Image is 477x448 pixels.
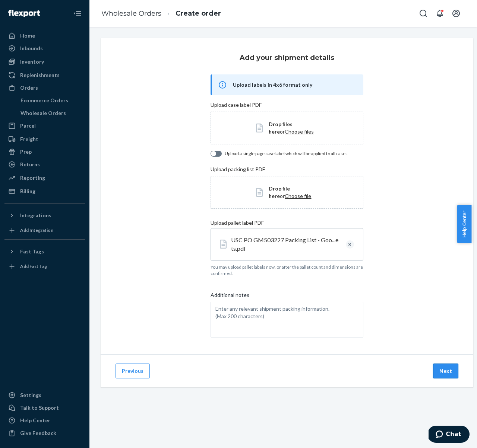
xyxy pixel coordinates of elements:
div: Orders [20,84,38,92]
div: Wholesale Orders [20,109,66,117]
button: Open account menu [449,6,464,21]
a: Orders [4,82,85,94]
button: Open notifications [432,6,447,21]
div: USC PO GM503227 Packing List - Goo...ets.pdf [231,236,339,253]
div: Give Feedback [20,429,56,437]
button: Close Navigation [70,6,85,21]
a: Home [4,30,85,42]
div: Parcel [20,122,36,129]
button: Previous [116,364,150,378]
a: Prep [4,146,85,158]
div: Inventory [20,58,44,65]
footer: You may upload pallet labels now, or after the pallet count and dimensions are confirmed. [211,264,363,276]
button: Next [433,364,458,378]
a: Add Fast Tag [4,260,85,272]
div: Talk to Support [20,404,59,412]
a: Freight [4,133,85,145]
div: Replenishments [20,71,60,79]
a: Returns [4,159,85,170]
span: or [280,193,285,199]
span: Choose file [285,193,311,199]
a: Add Integration [4,224,85,236]
div: Integrations [20,212,51,219]
span: Additional notes [211,291,249,302]
textarea: Additional notes [211,302,363,337]
span: Drop files here [269,121,293,135]
a: Inbounds [4,42,85,54]
a: Ecommerce Orders [17,95,85,106]
span: Drop file here [269,185,290,199]
div: Add Fast Tag [20,263,47,269]
p: Upload pallet label PDF [211,219,363,227]
div: Fast Tags [20,248,44,255]
div: Help Center [20,417,50,424]
a: Inventory [4,56,85,68]
div: Settings [20,391,41,399]
a: Help Center [4,415,85,426]
div: Reporting [20,174,45,182]
button: Give Feedback [4,427,85,439]
div: Prep [20,148,32,156]
div: Home [20,32,35,39]
img: Flexport logo [8,10,40,17]
a: Wholesale Orders [17,107,85,119]
button: Integrations [4,209,85,221]
iframe: Opens a widget where you can chat to one of our agents [429,426,470,444]
label: Upload packing list PDF [211,166,363,173]
ol: breadcrumbs [95,3,227,25]
div: Ecommerce Orders [20,97,68,104]
div: Billing [20,188,35,195]
p: Upload a single page case label which will be applied to all cases [225,150,348,157]
button: Talk to Support [4,402,85,414]
a: Replenishments [4,69,85,81]
button: Fast Tags [4,246,85,257]
div: Add Integration [20,227,53,233]
span: Choose files [285,128,314,135]
a: Create order [176,9,221,17]
a: Billing [4,185,85,197]
div: Inbounds [20,45,43,52]
button: Clear [346,240,354,249]
a: Settings [4,389,85,401]
a: Parcel [4,120,85,132]
label: Upload case label PDF [211,101,363,109]
span: Upload labels in 4x6 format only [233,80,354,89]
a: Reporting [4,172,85,184]
button: Open Search Box [416,6,431,21]
div: Freight [20,135,38,143]
div: Returns [20,161,40,168]
h3: Add your shipment details [240,53,334,63]
a: Wholesale Orders [101,9,161,17]
button: Help Center [457,205,471,243]
span: or [280,128,285,135]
